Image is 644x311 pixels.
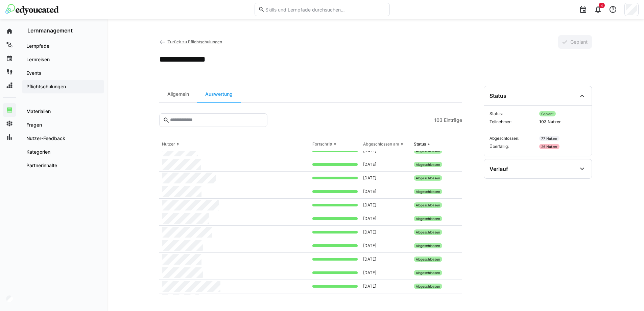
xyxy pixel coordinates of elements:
[601,3,603,7] span: 4
[490,165,508,172] div: Verlauf
[363,216,376,221] span: [DATE]
[490,92,506,99] div: Status
[363,243,376,248] span: [DATE]
[414,216,442,221] div: Abgeschlossen
[490,111,536,116] span: Status:
[312,141,332,147] div: Fortschritt
[197,86,241,102] div: Auswertung
[434,117,443,124] span: 103
[414,175,442,181] div: Abgeschlossen
[363,202,376,208] span: [DATE]
[414,229,442,235] div: Abgeschlossen
[539,136,559,141] div: 77 Nutzer
[539,111,556,116] div: Geplant
[414,141,426,147] div: Status
[414,243,442,248] div: Abgeschlossen
[414,189,442,194] div: Abgeschlossen
[265,6,386,13] input: Skills und Lernpfade durchsuchen…
[539,119,586,125] span: 103 Nutzer
[162,141,175,147] div: Nutzer
[363,189,376,194] span: [DATE]
[414,257,442,262] div: Abgeschlossen
[569,39,589,45] span: Geplant
[414,162,442,167] div: Abgeschlossen
[363,229,376,235] span: [DATE]
[539,144,559,149] div: 26 Nutzer
[490,119,536,125] span: Teilnehmer:
[490,144,536,149] span: Überfällig:
[363,270,376,275] span: [DATE]
[414,284,442,289] div: Abgeschlossen
[363,141,399,147] div: Abgeschlossen am
[159,39,222,44] a: Zurück zu Pflichtschulungen
[159,86,197,102] div: Allgemein
[363,284,376,289] span: [DATE]
[363,257,376,262] span: [DATE]
[490,136,536,141] span: Abgeschlossen:
[363,162,376,167] span: [DATE]
[414,202,442,208] div: Abgeschlossen
[363,175,376,181] span: [DATE]
[444,117,462,124] span: Einträge
[167,39,222,44] span: Zurück zu Pflichtschulungen
[414,270,442,275] div: Abgeschlossen
[558,35,592,49] button: Geplant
